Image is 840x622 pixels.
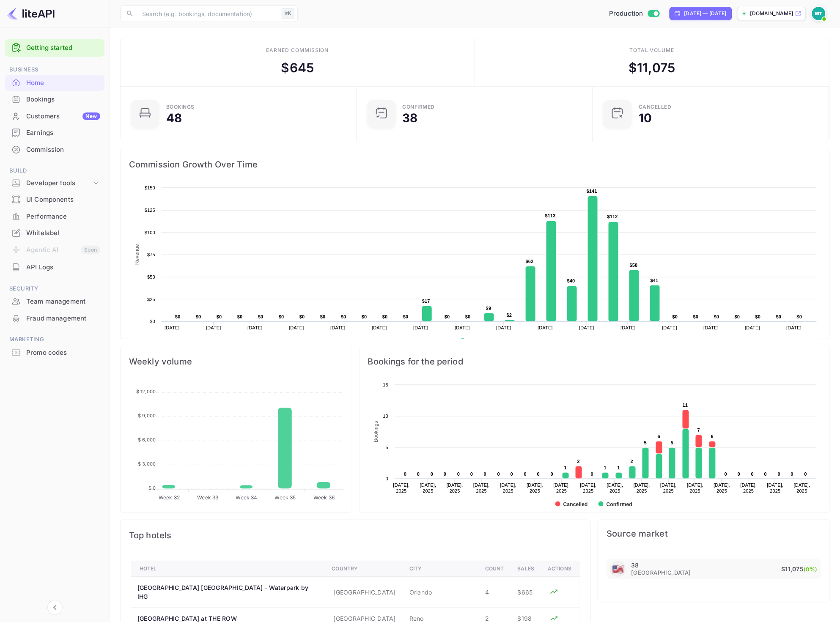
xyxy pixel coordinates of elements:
div: Team management [5,293,104,310]
text: 0 [484,471,486,477]
div: Getting started [5,39,104,57]
text: 2 [577,459,580,464]
text: $17 [422,299,430,304]
tspan: Week 36 [313,495,335,501]
text: $0 [320,314,326,319]
text: [DATE] [413,325,428,330]
text: $50 [147,274,155,279]
text: 1 [564,465,567,470]
div: United States [610,561,626,577]
a: CustomersNew [5,108,104,124]
text: [DATE] [206,325,221,330]
img: Marcin Teodoru [812,7,826,20]
text: 0 [417,471,420,477]
text: 6 [658,434,660,439]
text: 0 [725,471,727,477]
text: [DATE], 2025 [580,482,596,493]
text: [DATE], 2025 [740,482,757,493]
div: Click to change the date range period [670,7,732,20]
div: UI Components [26,195,100,205]
img: LiteAPI logo [7,7,55,20]
text: [DATE], 2025 [660,482,677,493]
tspan: $ 0 [148,485,156,491]
div: Promo codes [26,348,100,358]
text: 15 [383,382,388,387]
a: Earnings [5,125,104,140]
span: (0%) [804,566,818,573]
a: Home [5,75,104,90]
a: API Logs [5,259,104,275]
text: [DATE] [787,325,802,330]
button: Collapse navigation [47,600,63,615]
text: [DATE], 2025 [420,482,436,493]
div: Bookings [5,91,104,108]
th: [GEOGRAPHIC_DATA] [GEOGRAPHIC_DATA] - Waterpark by IHG [131,577,325,608]
div: Fraud management [5,310,104,327]
td: 4 [478,577,511,608]
text: $75 [147,252,155,257]
text: [DATE], 2025 [500,482,516,493]
text: [DATE], 2025 [634,482,650,493]
div: Bookings [26,95,100,104]
text: [DATE] [538,325,553,330]
a: Bookings [5,91,104,107]
text: 11 [683,403,688,408]
div: Earned commission [266,47,329,54]
div: Performance [5,208,104,225]
text: [DATE], 2025 [553,482,570,493]
p: $11,075 [782,564,818,574]
text: [DATE] [455,325,470,330]
div: UI Components [5,192,104,208]
div: Developer tools [26,178,92,188]
text: 0 [751,471,754,477]
text: $100 [145,230,155,235]
tspan: Week 32 [159,495,180,501]
a: Fraud management [5,310,104,326]
div: Confirmed [403,104,435,110]
text: Bookings [373,421,379,443]
span: Security [5,284,104,293]
text: $0 [797,314,802,319]
text: [DATE] [745,325,760,330]
p: [DOMAIN_NAME] [750,10,793,17]
div: Customers [26,112,100,121]
text: $58 [630,263,638,268]
text: $112 [607,214,618,219]
text: 0 [551,471,553,477]
div: Performance [26,212,100,222]
div: Whitelabel [26,228,100,238]
th: Hotel [131,561,325,577]
tspan: $ 3,000 [138,461,156,467]
text: $0 [465,314,471,319]
text: 0 [764,471,767,477]
text: $0 [341,314,346,319]
text: 0 [444,471,446,477]
div: $ 645 [281,58,314,77]
text: $25 [147,297,155,302]
div: Home [5,75,104,91]
text: $0 [382,314,388,319]
text: $0 [175,314,181,319]
text: $0 [362,314,367,319]
text: [DATE] [704,325,719,330]
text: 2 [631,459,633,464]
div: Total volume [629,47,675,54]
div: Earnings [26,128,100,138]
text: [DATE], 2025 [767,482,784,493]
text: $9 [486,306,491,311]
text: Revenue [468,338,490,344]
text: [DATE] [621,325,636,330]
input: Search (e.g. bookings, documentation) [137,5,278,22]
text: 0 [791,471,793,477]
text: 0 [804,471,807,477]
text: 1 [604,465,607,470]
text: $0 [735,314,740,319]
p: 38 [631,562,639,569]
text: [DATE], 2025 [473,482,490,493]
th: Actions [541,561,580,577]
text: $0 [279,314,284,319]
text: 1 [618,465,620,470]
text: $0 [673,314,678,319]
text: $0 [445,314,450,319]
text: $0 [776,314,782,319]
